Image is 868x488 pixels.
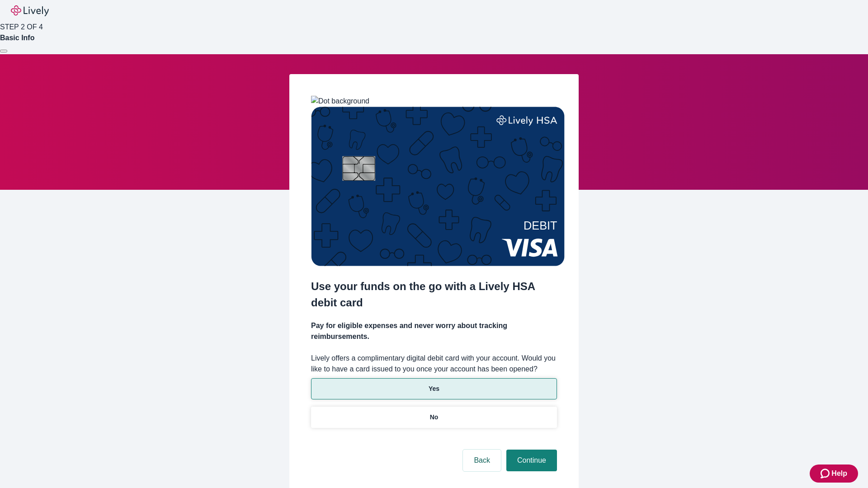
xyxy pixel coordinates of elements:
[429,384,439,394] p: Yes
[810,465,858,483] button: Zendesk support iconHelp
[311,378,557,399] button: Yes
[821,468,831,479] svg: Zendesk support icon
[831,468,847,479] span: Help
[311,96,369,107] img: Dot background
[311,353,557,375] label: Lively offers a complimentary digital debit card with your account. Would you like to have a card...
[11,5,49,16] img: Lively
[311,107,565,266] img: Debit card
[311,320,557,342] h4: Pay for eligible expenses and never worry about tracking reimbursements.
[311,407,557,428] button: No
[506,450,557,471] button: Continue
[463,450,501,471] button: Back
[311,278,557,311] h2: Use your funds on the go with a Lively HSA debit card
[430,413,439,422] p: No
